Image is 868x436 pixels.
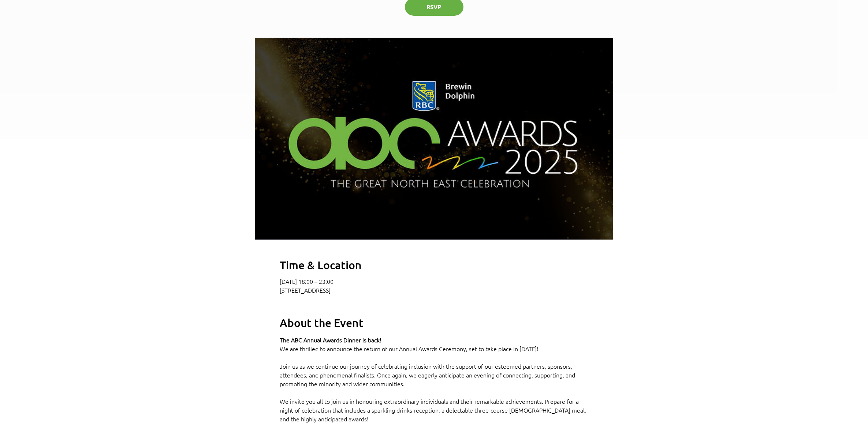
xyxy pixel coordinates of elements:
h2: Time & Location [280,258,588,272]
span: We are thrilled to announce the return of our Annual Awards Ceremony, set to take place in [DATE]! [280,345,538,353]
img: 2025 Annual ABC Awards Dinner [255,38,613,240]
span: Join us as we continue our journey of celebrating inclusion with the support of our esteemed part... [280,362,577,388]
span: We invite you all to join us in honouring extraordinary individuals and their remarkable achievem... [280,397,588,423]
h2: About the Event [280,316,588,330]
span: The ABC Annual Awards Dinner is back! [280,336,381,344]
p: [DATE] 18:00 – 23:00 [280,278,588,285]
p: [STREET_ADDRESS] [280,286,588,294]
